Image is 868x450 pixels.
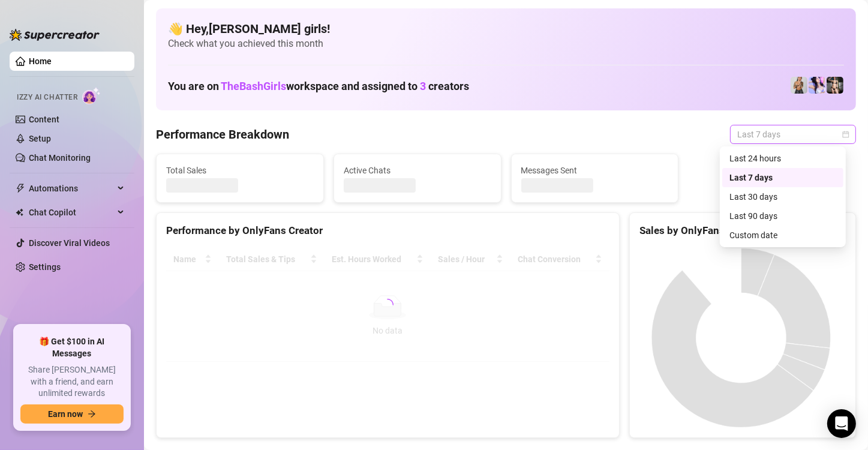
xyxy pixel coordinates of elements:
span: Automations [29,179,114,198]
span: Active Chats [344,164,491,177]
img: Chat Copilot [16,208,23,217]
div: Last 30 days [722,187,843,206]
span: loading [381,298,394,311]
a: Discover Viral Videos [29,238,110,248]
div: Custom date [722,226,843,245]
span: Share [PERSON_NAME] with a friend, and earn unlimited rewards [20,364,124,400]
div: Sales by OnlyFans Creator [639,223,846,239]
button: Earn nowarrow-right [20,404,124,424]
a: Chat Monitoring [29,153,91,163]
img: logo-BBDzfeDw.svg [10,29,100,41]
span: Check what you achieved this month [168,37,844,50]
a: Settings [29,262,61,272]
div: Last 90 days [729,209,836,223]
span: Earn now [48,409,83,419]
img: Bonnie [827,77,843,94]
span: Chat Copilot [29,203,114,222]
span: 3 [420,80,426,92]
div: Last 24 hours [729,152,836,165]
span: Messages Sent [521,164,669,177]
div: Performance by OnlyFans Creator [166,223,609,239]
a: Home [29,56,52,66]
h4: 👋 Hey, [PERSON_NAME] girls ! [168,20,844,37]
a: Setup [29,134,51,143]
h1: You are on workspace and assigned to creators [168,80,469,93]
img: AI Chatter [82,87,101,104]
span: Last 7 days [737,125,849,143]
span: 🎁 Get $100 in AI Messages [20,336,124,359]
div: Custom date [729,229,836,242]
div: Last 90 days [722,206,843,226]
span: arrow-right [88,410,96,418]
span: Izzy AI Chatter [17,92,77,103]
span: calendar [842,131,849,138]
div: Last 7 days [722,168,843,187]
div: Open Intercom Messenger [827,409,856,438]
div: Last 7 days [729,171,836,184]
div: Last 30 days [729,190,836,203]
h4: Performance Breakdown [156,126,289,143]
span: TheBashGirls [221,80,286,92]
div: Last 24 hours [722,149,843,168]
img: BernadetteTur [791,77,807,94]
img: Ary [809,77,825,94]
span: Total Sales [166,164,314,177]
span: thunderbolt [16,184,25,193]
a: Content [29,115,59,124]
